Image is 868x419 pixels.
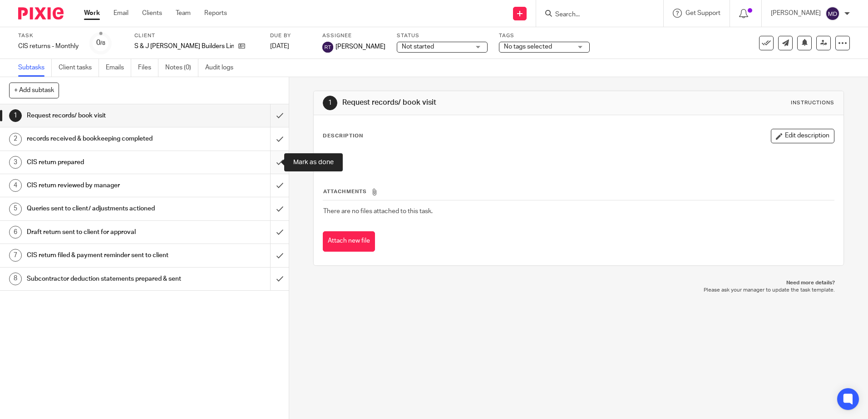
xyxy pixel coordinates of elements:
span: [DATE] [270,43,289,49]
label: Tags [499,32,590,39]
p: [PERSON_NAME] [771,9,821,18]
small: /8 [100,41,105,46]
label: Status [397,32,488,39]
h1: Request records/ book visit [342,98,598,107]
h1: CIS return filed & payment reminder sent to client [27,248,183,262]
div: 1 [323,96,337,110]
button: Edit description [771,129,834,143]
a: Reports [204,9,227,18]
div: 5 [9,203,22,215]
h1: Subcontractor deduction statements prepared & sent [27,272,183,286]
div: 2 [9,133,22,146]
div: 0 [96,38,105,48]
span: Not started [402,44,434,50]
p: Please ask your manager to update the task template. [322,287,834,294]
h1: records received & bookkeeping completed [27,132,183,146]
span: Get Support [686,10,720,16]
h1: Queries sent to client/ adjustments actioned [27,202,183,215]
a: Work [84,9,100,18]
button: Attach new file [323,231,375,252]
p: S & J [PERSON_NAME] Builders Limited [134,42,234,51]
a: Files [138,59,158,77]
a: Team [176,9,191,18]
a: Client tasks [59,59,99,77]
input: Search [554,11,636,19]
a: Clients [142,9,162,18]
a: Email [113,9,128,18]
a: Emails [106,59,131,77]
h1: CIS return reviewed by manager [27,179,183,192]
div: 1 [9,109,22,122]
a: Subtasks [18,59,52,77]
div: 8 [9,273,22,285]
img: svg%3E [825,6,840,21]
a: Notes (0) [165,59,198,77]
h1: Draft return sent to client for approval [27,225,183,239]
label: Client [134,32,259,39]
label: Assignee [322,32,385,39]
h1: Request records/ book visit [27,109,183,122]
img: Pixie [18,7,64,19]
span: No tags selected [504,44,552,50]
span: Attachments [323,189,367,194]
button: + Add subtask [9,83,59,98]
span: [PERSON_NAME] [335,42,385,51]
div: CIS returns - Monthly [18,42,79,51]
div: Instructions [791,99,834,107]
div: 6 [9,226,22,239]
p: Need more details? [322,279,834,287]
p: Description [323,132,363,140]
label: Due by [270,32,311,39]
label: Task [18,32,79,39]
div: 7 [9,249,22,262]
a: Audit logs [205,59,240,77]
div: 4 [9,179,22,192]
img: svg%3E [322,42,333,53]
h1: CIS return prepared [27,156,183,169]
span: There are no files attached to this task. [323,208,433,214]
div: 3 [9,156,22,169]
